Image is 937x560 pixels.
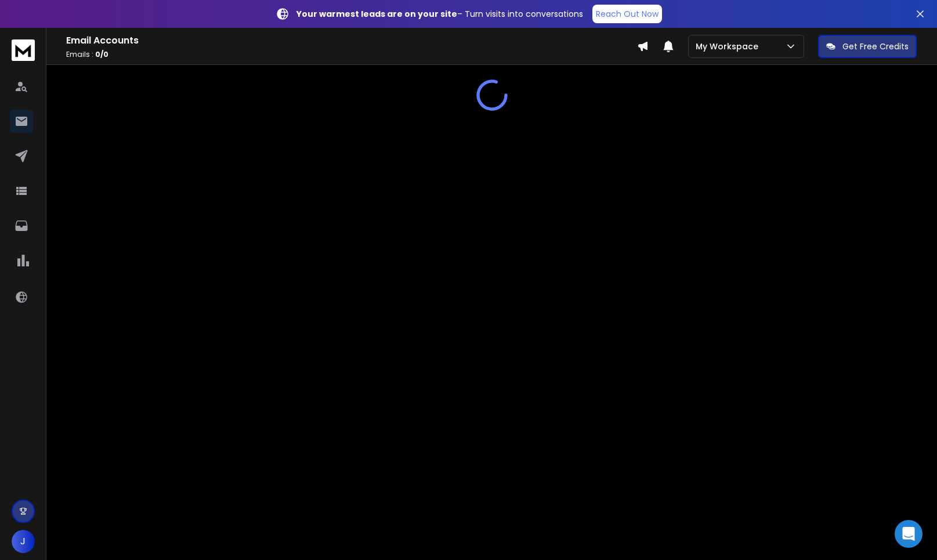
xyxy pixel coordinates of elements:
[296,8,457,20] strong: Your warmest leads are on your site
[596,8,659,20] p: Reach Out Now
[842,41,909,52] p: Get Free Credits
[296,8,583,20] p: – Turn visits into conversations
[66,34,637,48] h1: Email Accounts
[12,530,35,553] button: J
[818,35,917,58] button: Get Free Credits
[696,41,763,52] p: My Workspace
[95,49,108,59] span: 0 / 0
[592,5,662,23] a: Reach Out Now
[895,520,922,548] div: Open Intercom Messenger
[66,50,637,59] p: Emails :
[12,39,35,61] img: logo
